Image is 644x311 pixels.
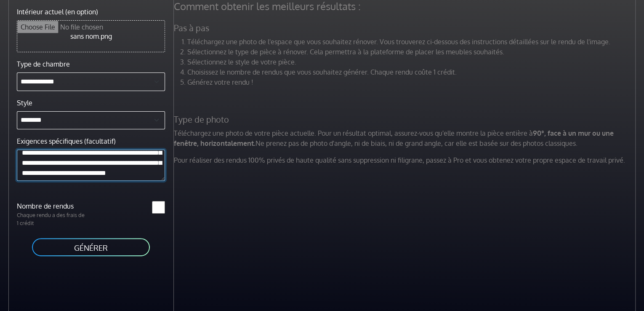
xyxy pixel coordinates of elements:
font: Générez votre rendu ! [187,78,253,86]
font: Téléchargez une photo de l'espace que vous souhaitez rénover. Vous trouverez ci-dessous des instr... [187,38,610,46]
font: Sélectionnez le type de pièce à rénover. Cela permettra à la plateforme de placer les meubles sou... [187,48,504,56]
font: Style [17,99,32,107]
font: Pour réaliser des rendus 100% privés de haute qualité sans suppression ni filigrane, passez à Pro... [174,156,625,164]
font: Chaque rendu a des frais de 1 crédit [17,212,85,226]
font: Type de photo [174,114,229,125]
font: Type de chambre [17,60,70,68]
font: Téléchargez une photo de votre pièce actuelle. Pour un résultat optimal, assurez-vous qu'elle mon... [174,129,533,137]
font: Pas à pas [174,22,209,33]
font: Intérieur actuel (en option) [17,8,98,16]
font: Exigences spécifiques (facultatif) [17,137,116,145]
font: Sélectionnez le style de votre pièce. [187,58,296,66]
font: Choisissez le nombre de rendus que vous souhaitez générer. Chaque rendu coûte 1 crédit. [187,68,457,76]
font: Ne prenez pas de photo d'angle, ni de biais, ni de grand angle, car elle est basée sur des photos... [255,139,577,147]
button: GÉNÉRER [31,237,151,257]
font: GÉNÉRER [74,243,108,252]
font: Nombre de rendus [17,202,74,210]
